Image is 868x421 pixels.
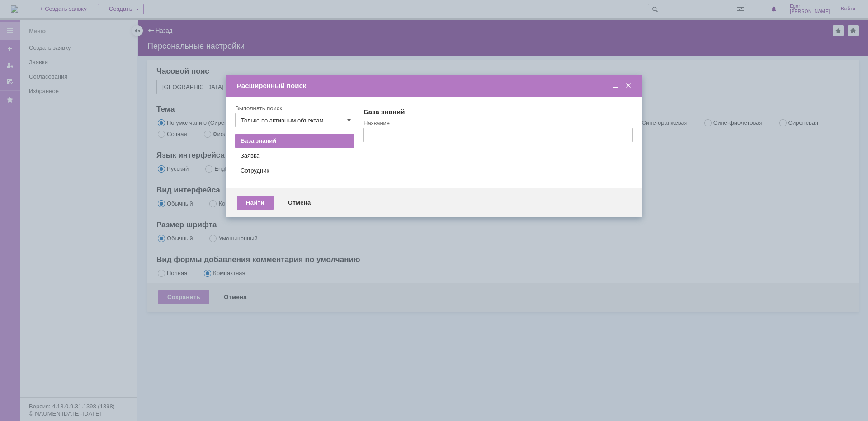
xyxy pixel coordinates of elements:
[237,82,633,90] div: Расширенный поиск
[363,108,631,116] div: База знаний
[624,82,633,90] span: Закрыть
[241,137,276,144] span: База знаний
[241,167,269,174] span: Сотрудник
[241,152,259,159] span: Заявка
[235,105,353,111] div: Выполнять поиск
[363,120,631,126] div: Название
[611,82,620,90] span: Свернуть (Ctrl + M)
